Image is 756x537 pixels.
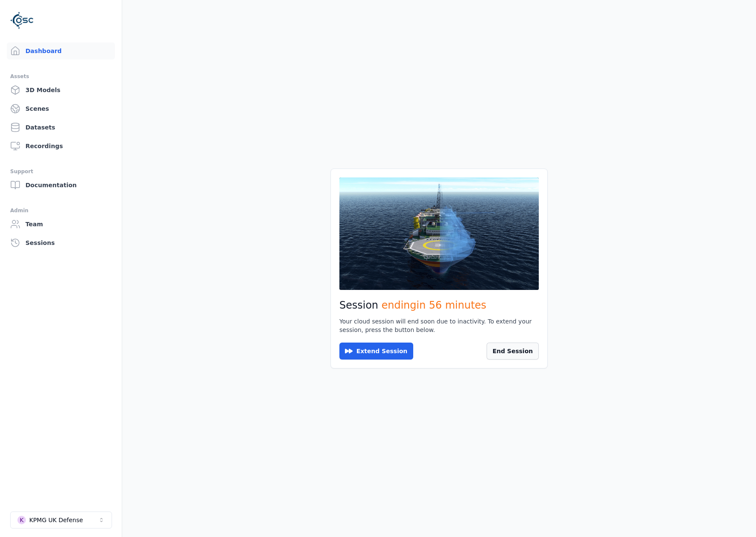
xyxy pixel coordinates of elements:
[29,516,83,524] div: KPMG UK Defense
[339,317,539,334] div: Your cloud session will end soon due to inactivity. To extend your session, press the button below.
[10,512,112,529] button: Select a workspace
[7,42,115,59] a: Dashboard
[10,205,112,216] div: Admin
[487,343,539,360] button: End Session
[7,216,115,233] a: Team
[7,82,115,98] a: 3D Models
[7,234,115,251] a: Sessions
[339,298,539,312] h2: Session
[7,138,115,155] a: Recordings
[10,8,34,32] img: Logo
[7,177,115,194] a: Documentation
[339,343,413,360] button: Extend Session
[17,516,26,524] div: K
[10,166,112,177] div: Support
[10,71,112,82] div: Assets
[381,299,486,311] span: ending in 56 minutes
[7,100,115,117] a: Scenes
[7,119,115,136] a: Datasets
